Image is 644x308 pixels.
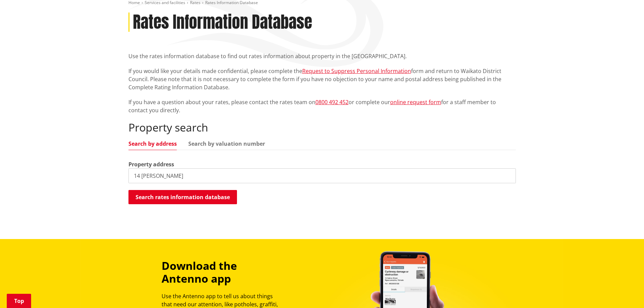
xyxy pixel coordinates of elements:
a: online request form [390,98,441,106]
h2: Property search [128,121,516,134]
a: 0800 492 452 [315,98,349,106]
a: Top [7,294,31,308]
button: Search rates information database [128,190,237,204]
a: Search by address [128,141,177,146]
p: If you have a question about your rates, please contact the rates team on or complete our for a s... [128,98,516,114]
h3: Download the Antenno app [162,259,284,285]
a: Request to Suppress Personal Information [302,67,411,75]
input: e.g. Duke Street NGARUAWAHIA [128,168,516,183]
a: Search by valuation number [188,141,265,146]
label: Property address [128,160,174,168]
iframe: Messenger Launcher [613,280,637,304]
h1: Rates Information Database [133,13,312,32]
p: If you would like your details made confidential, please complete the form and return to Waikato ... [128,67,516,91]
p: Use the rates information database to find out rates information about property in the [GEOGRAPHI... [128,52,516,60]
